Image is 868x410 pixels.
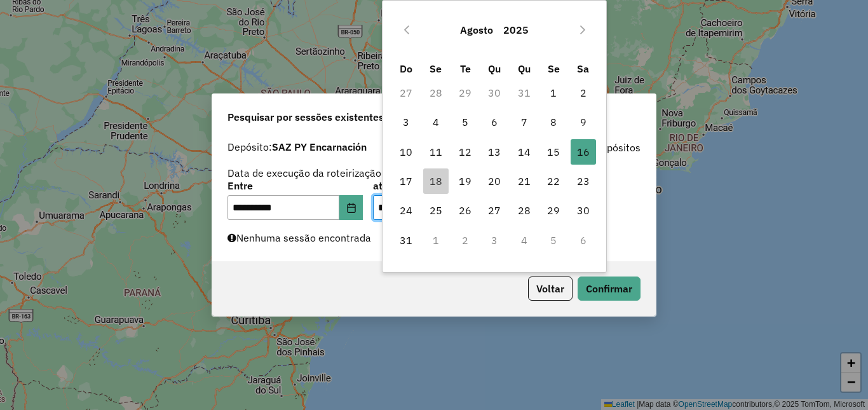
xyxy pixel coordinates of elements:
[482,198,507,223] span: 27
[373,178,508,193] label: até
[571,80,596,106] span: 2
[510,78,539,107] td: 31
[227,139,367,154] label: Depósito:
[518,62,531,75] span: Qu
[480,107,509,137] td: 6
[568,167,597,196] td: 23
[400,62,412,75] span: Do
[480,78,509,107] td: 30
[568,196,597,225] td: 30
[393,228,419,253] span: 31
[539,137,568,167] td: 15
[339,195,363,221] button: Choose Date
[482,139,507,165] span: 13
[482,168,507,194] span: 20
[393,139,419,165] span: 10
[460,62,471,75] span: Te
[391,107,421,137] td: 3
[423,139,449,165] span: 11
[571,139,596,165] span: 16
[421,107,451,137] td: 4
[480,137,509,167] td: 13
[541,198,566,223] span: 29
[539,78,568,107] td: 1
[391,137,421,167] td: 10
[510,107,539,137] td: 7
[452,198,478,223] span: 26
[510,196,539,225] td: 28
[571,198,596,223] span: 30
[451,226,480,255] td: 2
[452,109,478,135] span: 5
[539,226,568,255] td: 5
[480,167,509,196] td: 20
[452,168,478,194] span: 19
[571,109,596,135] span: 9
[451,137,480,167] td: 12
[541,109,566,135] span: 8
[393,168,419,194] span: 17
[578,277,641,301] button: Confirmar
[227,165,384,181] label: Data de execução da roteirização:
[480,196,509,225] td: 27
[451,78,480,107] td: 29
[498,15,534,45] button: Choose Year
[421,78,451,107] td: 28
[528,277,573,301] button: Voltar
[397,20,417,40] button: Previous Month
[568,226,597,255] td: 6
[480,226,509,255] td: 3
[512,168,537,194] span: 21
[421,226,451,255] td: 1
[227,230,371,245] label: Nenhuma sessão encontrada
[391,167,421,196] td: 17
[571,168,596,194] span: 23
[510,137,539,167] td: 14
[455,15,498,45] button: Choose Month
[568,107,597,137] td: 9
[541,139,566,165] span: 15
[541,168,566,194] span: 22
[391,226,421,255] td: 31
[451,107,480,137] td: 5
[423,198,449,223] span: 25
[423,109,449,135] span: 4
[512,109,537,135] span: 7
[539,196,568,225] td: 29
[227,109,384,125] span: Pesquisar por sessões existentes
[421,167,451,196] td: 18
[452,139,478,165] span: 12
[548,62,560,75] span: Se
[482,109,507,135] span: 6
[421,196,451,225] td: 25
[451,167,480,196] td: 19
[539,167,568,196] td: 22
[488,62,501,75] span: Qu
[577,62,589,75] span: Sa
[568,137,597,167] td: 16
[393,198,419,223] span: 24
[512,198,537,223] span: 28
[391,196,421,225] td: 24
[421,137,451,167] td: 11
[539,107,568,137] td: 8
[510,167,539,196] td: 21
[510,226,539,255] td: 4
[430,62,442,75] span: Se
[227,178,363,193] label: Entre
[568,78,597,107] td: 2
[541,80,566,106] span: 1
[512,139,537,165] span: 14
[393,109,419,135] span: 3
[451,196,480,225] td: 26
[423,168,449,194] span: 18
[272,140,367,153] strong: SAZ PY Encarnación
[573,20,593,40] button: Next Month
[391,78,421,107] td: 27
